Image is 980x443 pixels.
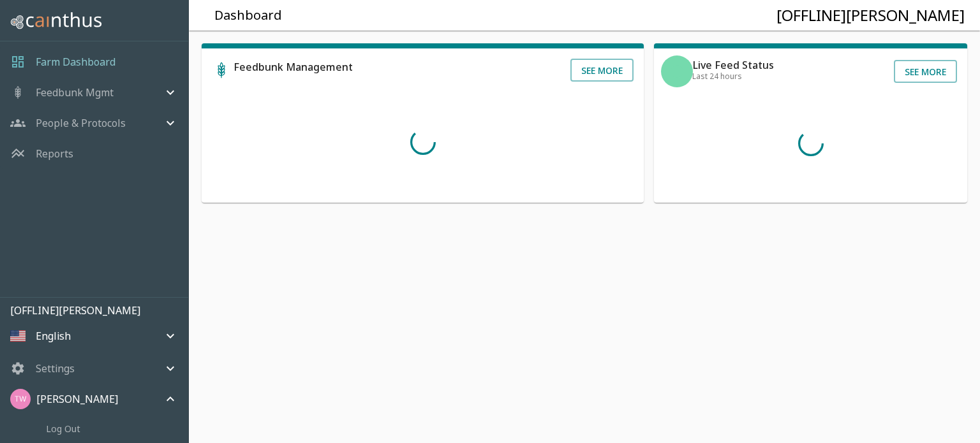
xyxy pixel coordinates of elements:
[570,59,634,82] button: See more
[36,115,126,131] p: People & Protocols
[36,361,75,376] p: Settings
[46,422,178,435] span: Log Out
[234,62,353,72] h6: Feedbunk Management
[36,146,73,161] a: Reports
[36,328,71,344] p: English
[36,391,118,407] p: [PERSON_NAME]
[36,85,114,100] p: Feedbunk Mgmt
[692,71,742,82] span: Last 24 hours
[692,60,774,70] h6: Live Feed Status
[10,303,188,318] p: [OFFLINE][PERSON_NAME]
[10,389,31,409] img: 216bb349d355edfd737b5b3eec1714f3
[214,7,282,24] h5: Dashboard
[776,6,965,25] h4: [OFFLINE][PERSON_NAME]
[36,54,115,69] a: Farm Dashboard
[894,60,957,83] button: See more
